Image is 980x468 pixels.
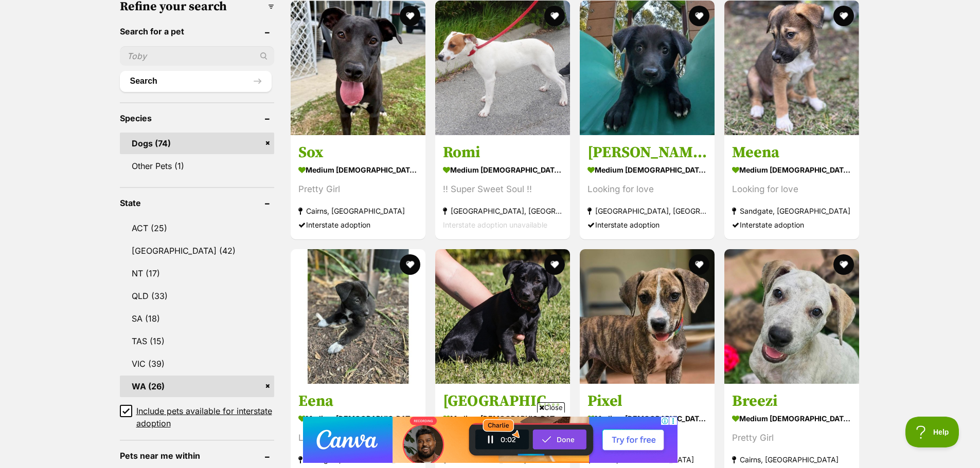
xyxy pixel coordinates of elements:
a: Meena medium [DEMOGRAPHIC_DATA] Dog Looking for love Sandgate, [GEOGRAPHIC_DATA] Interstate adoption [724,135,859,239]
a: SA (18) [120,308,274,329]
header: State [120,198,274,208]
strong: [GEOGRAPHIC_DATA], [GEOGRAPHIC_DATA] [443,204,562,218]
h3: [GEOGRAPHIC_DATA] [443,391,562,411]
strong: medium [DEMOGRAPHIC_DATA] Dog [732,411,851,426]
img: Meena - Border Collie Dog [724,1,859,135]
button: favourite [834,254,854,275]
button: favourite [689,254,709,275]
strong: medium [DEMOGRAPHIC_DATA] Dog [732,162,851,177]
span: Include pets available for interstate adoption [136,405,274,429]
button: favourite [544,6,565,26]
a: ACT (25) [120,217,274,239]
strong: Sandgate, [GEOGRAPHIC_DATA] [298,453,418,466]
a: WA (26) [120,376,274,397]
strong: Sandgate, [GEOGRAPHIC_DATA] [732,204,851,218]
span: Close [537,402,565,413]
strong: Cairns, [GEOGRAPHIC_DATA] [298,204,418,218]
strong: medium [DEMOGRAPHIC_DATA] Dog [443,411,562,426]
h3: Sox [298,143,418,162]
img: Breezi - Mixed breed Dog [724,249,859,384]
header: Species [120,114,274,123]
h3: Meena [732,143,851,162]
strong: medium [DEMOGRAPHIC_DATA] Dog [298,411,418,426]
a: Include pets available for interstate adoption [120,405,274,429]
iframe: Advertisement [303,417,678,463]
iframe: Help Scout Beacon - Open [905,417,959,447]
div: Pretty Girl [298,182,418,196]
button: favourite [544,254,565,275]
input: Toby [120,46,274,66]
strong: medium [DEMOGRAPHIC_DATA] Dog [587,162,707,177]
img: Mina - Border Collie Dog [580,1,715,135]
div: Interstate adoption [587,218,707,232]
img: Paris - Border Collie x Australian Kelpie Dog [435,249,570,384]
div: Interstate adoption [732,218,851,232]
img: Sox - Australian Kelpie Dog [291,1,425,135]
a: QLD (33) [120,285,274,307]
a: Sox medium [DEMOGRAPHIC_DATA] Dog Pretty Girl Cairns, [GEOGRAPHIC_DATA] Interstate adoption [291,135,425,239]
strong: medium [DEMOGRAPHIC_DATA] Dog [587,411,707,426]
h3: Romi [443,143,562,162]
div: Looking for love [732,182,851,196]
strong: medium [DEMOGRAPHIC_DATA] Dog [443,162,562,177]
strong: Cairns, [GEOGRAPHIC_DATA] [732,453,851,466]
a: Other Pets (1) [120,155,274,177]
a: Dogs (74) [120,133,274,154]
h3: Pixel [587,391,707,411]
button: Search [120,71,272,91]
div: Looking for love [298,431,418,445]
img: Romi - Mixed breed Dog [435,1,570,135]
a: Romi medium [DEMOGRAPHIC_DATA] Dog !! Super Sweet Soul !! [GEOGRAPHIC_DATA], [GEOGRAPHIC_DATA] In... [435,135,570,239]
span: Interstate adoption unavailable [443,220,547,229]
button: favourite [400,254,420,275]
strong: medium [DEMOGRAPHIC_DATA] Dog [298,162,418,177]
img: Pixel - Mixed breed Dog [580,249,715,384]
div: Looking for love [587,182,707,196]
header: Pets near me within [120,451,274,460]
a: TAS (15) [120,330,274,352]
button: favourite [689,6,709,26]
h3: Eena [298,391,418,411]
h3: [PERSON_NAME] [587,143,707,162]
div: Pretty Girl [732,431,851,445]
a: [GEOGRAPHIC_DATA] (42) [120,240,274,261]
strong: [GEOGRAPHIC_DATA], [GEOGRAPHIC_DATA] [587,204,707,218]
button: favourite [834,6,854,26]
button: favourite [400,6,420,26]
h3: Breezi [732,391,851,411]
div: !! Super Sweet Soul !! [443,182,562,196]
div: Interstate adoption [298,218,418,232]
a: [PERSON_NAME] medium [DEMOGRAPHIC_DATA] Dog Looking for love [GEOGRAPHIC_DATA], [GEOGRAPHIC_DATA]... [580,135,715,239]
a: VIC (39) [120,353,274,375]
img: Eena - Border Collie Dog [291,249,425,384]
a: NT (17) [120,263,274,284]
header: Search for a pet [120,27,274,36]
